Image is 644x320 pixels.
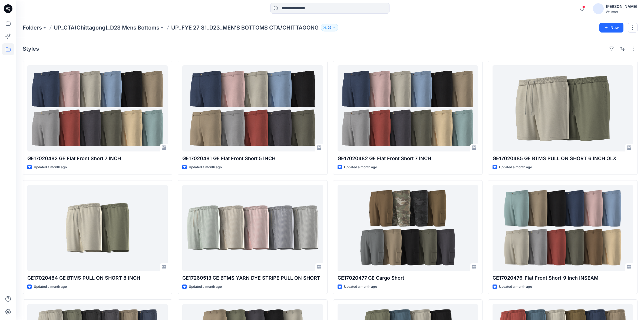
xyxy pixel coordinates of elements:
[338,185,478,271] a: GE17020477_GE Cargo Short
[171,24,319,31] p: UP_FYE 27 S1_D23_MEN’S BOTTOMS CTA/CHITTAGONG
[27,185,168,271] a: GE17020484 GE BTMS PULL ON SHORT 8 INCH
[27,155,168,162] p: GE17020482 GE Flat Front Short 7 INCH
[23,46,39,52] h4: Styles
[338,274,478,282] p: GE17020477_GE Cargo Short
[182,65,323,151] a: GE17020481 GE Flat Front Short 5 INCH
[499,164,532,170] p: Updated a month ago
[499,284,532,290] p: Updated a month ago
[493,274,633,282] p: GE17020476_Flat Front Short_9 Inch INSEAM
[34,164,67,170] p: Updated a month ago
[593,3,604,14] img: avatar
[493,185,633,271] a: GE17020476_Flat Front Short_9 Inch INSEAM
[54,24,159,31] a: UP_CTA(Chittagong)_D23 Mens Bottoms
[182,274,323,282] p: GE17260513 GE BTMS YARN DYE STRIPE PULL ON SHORT
[606,3,637,10] div: [PERSON_NAME]
[189,284,222,290] p: Updated a month ago
[344,164,377,170] p: Updated a month ago
[493,155,633,162] p: GE17020485 GE BTMS PULL ON SHORT 6 INCH OLX
[182,155,323,162] p: GE17020481 GE Flat Front Short 5 INCH
[182,185,323,271] a: GE17260513 GE BTMS YARN DYE STRIPE PULL ON SHORT
[493,65,633,151] a: GE17020485 GE BTMS PULL ON SHORT 6 INCH OLX
[599,23,623,33] button: New
[27,65,168,151] a: GE17020482 GE Flat Front Short 7 INCH
[338,155,478,162] p: GE17020482 GE Flat Front Short 7 INCH
[321,24,338,31] button: 26
[189,164,222,170] p: Updated a month ago
[338,65,478,151] a: GE17020482 GE Flat Front Short 7 INCH
[606,10,637,14] div: Walmart
[34,284,67,290] p: Updated a month ago
[328,25,332,31] p: 26
[27,274,168,282] p: GE17020484 GE BTMS PULL ON SHORT 8 INCH
[344,284,377,290] p: Updated a month ago
[23,24,42,31] a: Folders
